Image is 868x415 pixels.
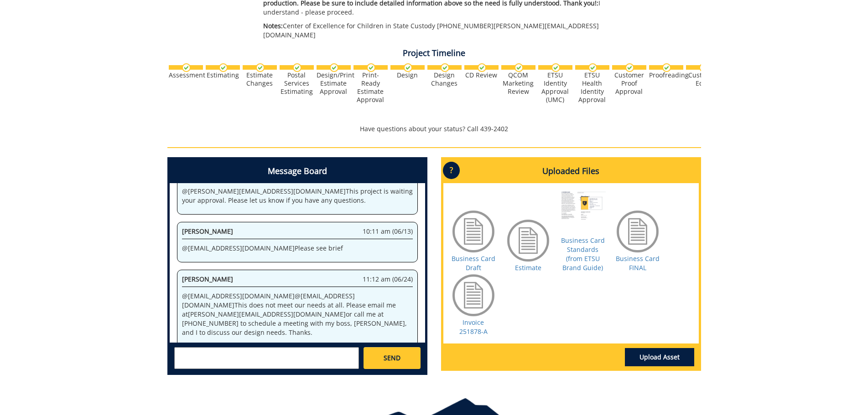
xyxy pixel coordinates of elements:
div: Print-Ready Estimate Approval [353,71,388,104]
a: Business Card FINAL [616,254,660,272]
img: checkmark [625,63,634,72]
img: checkmark [588,63,597,72]
div: Customer Edits [686,71,720,87]
div: Customer Proof Approval [612,71,646,96]
img: checkmark [330,63,338,72]
span: [PERSON_NAME] [182,227,233,236]
img: checkmark [662,63,671,72]
span: 11:12 am (06/24) [363,275,413,284]
img: checkmark [293,63,301,72]
img: checkmark [367,63,375,72]
h4: Uploaded Files [443,159,699,183]
p: Have questions about your status? Call 439-2402 [167,124,701,133]
a: Invoice 251878-A [459,318,488,336]
a: Upload Asset [625,348,694,366]
div: ETSU Health Identity Approval [575,71,609,104]
div: Design/Print Estimate Approval [317,71,351,96]
div: Estimate Changes [243,71,277,87]
span: 10:11 am (06/13) [363,227,413,236]
img: checkmark [256,63,265,72]
h4: Project Timeline [167,49,701,58]
p: @ [EMAIL_ADDRESS][DOMAIN_NAME] @ [EMAIL_ADDRESS][DOMAIN_NAME] This does not meet our needs at all... [182,292,413,337]
p: @ [PERSON_NAME][EMAIL_ADDRESS][DOMAIN_NAME] This project is waiting your approval. Please let us ... [182,187,413,205]
img: checkmark [551,63,560,72]
span: [PERSON_NAME] [182,275,233,283]
div: ETSU Identity Approval (UMC) [538,71,572,104]
a: Estimate [515,263,541,272]
a: SEND [364,347,420,369]
div: Postal Services Estimating [280,71,314,96]
img: checkmark [515,63,523,72]
img: checkmark [182,63,191,72]
p: @ [EMAIL_ADDRESS][DOMAIN_NAME] Please see brief [182,244,413,253]
img: checkmark [404,63,412,72]
span: SEND [384,354,400,363]
textarea: messageToSend [174,347,359,369]
div: CD Review [464,71,499,79]
a: Business Card Standards (from ETSU Brand Guide) [561,236,605,272]
img: checkmark [699,63,708,72]
div: Design [390,71,425,79]
h4: Message Board [170,159,425,183]
img: checkmark [478,63,486,72]
div: QCOM Marketing Review [501,71,535,96]
div: Design Changes [427,71,462,87]
p: Center of Excellence for Children in State Custody [PHONE_NUMBER] [PERSON_NAME][EMAIL_ADDRESS][DO... [263,21,620,40]
img: checkmark [441,63,449,72]
img: checkmark [219,63,228,72]
div: Proofreading [649,71,683,79]
div: Assessment [169,71,203,79]
span: Notes: [263,21,283,30]
a: Business Card Draft [452,254,495,272]
div: Estimating [206,71,240,79]
p: ? [443,162,460,179]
